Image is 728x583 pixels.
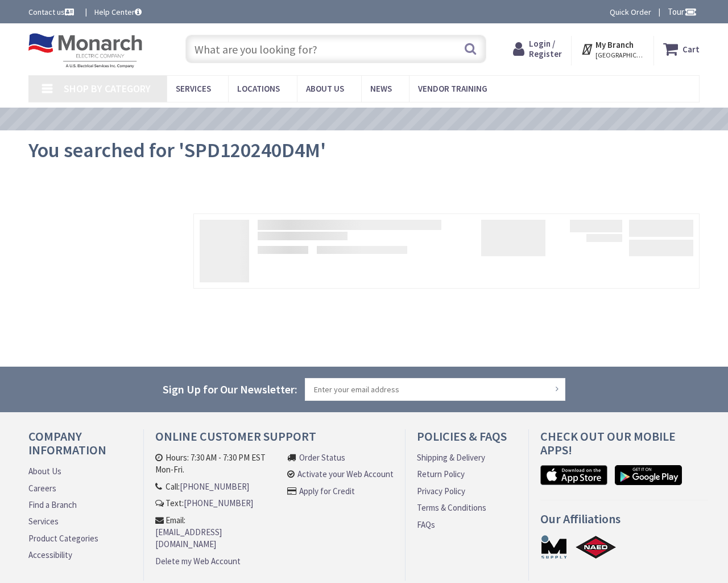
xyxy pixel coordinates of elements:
[417,519,435,531] a: FAQs
[185,35,486,63] input: What are you looking for?
[176,83,211,94] span: Services
[540,534,568,560] a: MSUPPLY
[28,532,98,544] a: Product Categories
[417,468,465,480] a: Return Policy
[297,468,394,480] a: Activate your Web Account
[28,482,56,494] a: Careers
[155,526,282,551] a: [EMAIL_ADDRESS][DOMAIN_NAME]
[299,451,345,463] a: Order Status
[305,378,565,401] input: Enter your email address
[237,83,280,94] span: Locations
[64,82,151,95] span: Shop By Category
[595,39,634,50] strong: My Branch
[540,429,708,465] h4: Check out Our Mobile Apps!
[28,515,59,527] a: Services
[417,451,485,463] a: Shipping & Delivery
[581,39,644,59] div: My Branch [GEOGRAPHIC_DATA], [GEOGRAPHIC_DATA]
[28,429,132,465] h4: Company Information
[94,6,142,18] a: Help Center
[575,534,617,560] a: NAED
[418,83,487,94] span: Vendor Training
[155,481,282,492] li: Call:
[256,113,454,126] a: VIEW OUR VIDEO TRAINING LIBRARY
[682,39,700,59] strong: Cart
[417,502,486,514] a: Terms & Conditions
[155,451,282,476] li: Hours: 7:30 AM - 7:30 PM EST Mon-Fri.
[155,429,394,451] h4: Online Customer Support
[299,485,355,497] a: Apply for Credit
[180,481,249,492] a: [PHONE_NUMBER]
[513,39,562,59] a: Login / Register
[184,497,253,509] a: [PHONE_NUMBER]
[595,51,644,60] span: [GEOGRAPHIC_DATA], [GEOGRAPHIC_DATA]
[163,382,297,396] span: Sign Up for Our Newsletter:
[417,429,518,451] h4: Policies & FAQs
[155,497,282,509] li: Text:
[540,512,708,534] h4: Our Affiliations
[28,465,61,477] a: About Us
[610,6,651,18] a: Quick Order
[155,555,241,567] a: Delete my Web Account
[28,137,326,163] span: You searched for 'SPD120240D4M'
[663,39,700,59] a: Cart
[28,549,72,561] a: Accessibility
[28,6,76,18] a: Contact us
[28,33,142,68] img: Monarch Electric Company
[668,6,697,17] span: Tour
[529,38,562,59] span: Login / Register
[155,514,282,551] li: Email:
[306,83,344,94] span: About Us
[370,83,392,94] span: News
[28,499,77,511] a: Find a Branch
[417,485,465,497] a: Privacy Policy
